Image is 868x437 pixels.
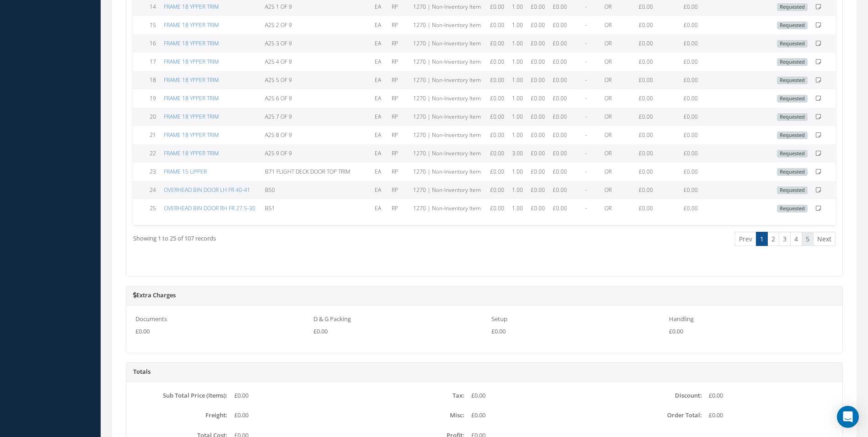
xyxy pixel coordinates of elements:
[388,53,410,71] td: RP
[146,181,160,199] td: 24
[164,113,219,120] a: FRAME 18 YPPER TRIM
[837,406,859,428] div: Open Intercom Messenger
[639,204,653,212] span: £0.00
[313,315,351,324] label: D & G Packing
[261,16,356,34] td: A25 2 OF 9
[639,76,653,84] span: £0.00
[129,391,227,400] label: Sub Total Price (Items):
[471,391,485,399] span: £0.00
[413,3,481,11] span: 1270 | Non-Inventory Item
[601,34,616,53] td: OR
[371,126,388,144] td: EA
[585,113,587,120] span: -
[553,149,567,157] span: £0.00
[777,95,808,103] span: Requested
[684,204,698,212] span: £0.00
[234,411,248,419] span: £0.00
[639,94,653,102] span: £0.00
[413,21,481,29] span: 1270 | Non-Inventory Item
[164,3,219,11] a: FRAME 18 YPPER TRIM
[164,131,219,139] a: FRAME 18 YPPER TRIM
[413,39,481,47] span: 1270 | Non-Inventory Item
[261,108,356,126] td: A25 7 OF 9
[684,186,698,194] span: £0.00
[777,58,808,66] span: Requested
[601,199,616,218] td: OR
[585,94,587,102] span: -
[371,53,388,71] td: EA
[471,411,485,419] span: £0.00
[164,58,219,66] a: FRAME 18 YPPER TRIM
[585,21,587,29] span: -
[639,21,653,29] span: £0.00
[512,149,523,157] span: 3.00
[601,126,616,144] td: OR
[164,76,219,84] a: FRAME 18 YPPER TRIM
[531,186,545,194] span: £0.00
[261,71,356,89] td: A25 5 OF 9
[585,3,587,11] span: -
[639,149,653,157] span: £0.00
[490,94,504,102] span: £0.00
[531,149,545,157] span: £0.00
[261,181,356,199] td: B50
[146,199,160,218] td: 25
[388,181,410,199] td: RP
[146,126,160,144] td: 21
[490,168,504,175] span: £0.00
[531,168,545,175] span: £0.00
[388,16,410,34] td: RP
[684,3,698,11] span: £0.00
[553,76,567,84] span: £0.00
[261,53,356,71] td: A25 4 OF 9
[639,58,653,66] span: £0.00
[146,53,160,71] td: 17
[313,327,328,335] span: £0.00
[553,186,567,194] span: £0.00
[146,163,160,181] td: 23
[371,199,388,218] td: EA
[512,76,523,84] span: 1.00
[164,186,250,194] a: OVERHEAD BIN DOOR LH FR 40-41
[261,34,356,53] td: A25 3 OF 9
[639,113,653,120] span: £0.00
[490,131,504,139] span: £0.00
[684,58,698,66] span: £0.00
[129,411,227,420] label: Freight:
[601,181,616,199] td: OR
[603,391,702,400] label: Discount:
[684,76,698,84] span: £0.00
[601,144,616,163] td: OR
[553,39,567,47] span: £0.00
[601,16,616,34] td: OR
[639,3,653,11] span: £0.00
[490,113,504,120] span: £0.00
[756,232,768,246] a: 1
[531,131,545,139] span: £0.00
[684,131,698,139] span: £0.00
[585,131,587,139] span: -
[413,94,481,102] span: 1270 | Non-Inventory Item
[490,204,504,212] span: £0.00
[531,76,545,84] span: £0.00
[585,39,587,47] span: -
[531,94,545,102] span: £0.00
[777,22,808,30] span: Requested
[531,58,545,66] span: £0.00
[790,232,802,246] a: 4
[133,368,836,376] h5: Totals
[371,181,388,199] td: EA
[261,163,356,181] td: B71 FLIGHT DECK DOOR TOP TRIM
[512,131,523,139] span: 1.00
[585,168,587,175] span: -
[639,39,653,47] span: £0.00
[669,327,683,335] span: £0.00
[133,291,176,299] a: Extra Charges
[261,126,356,144] td: A25 8 OF 9
[388,199,410,218] td: RP
[531,39,545,47] span: £0.00
[490,21,504,29] span: £0.00
[490,3,504,11] span: £0.00
[512,58,523,66] span: 1.00
[777,168,808,176] span: Requested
